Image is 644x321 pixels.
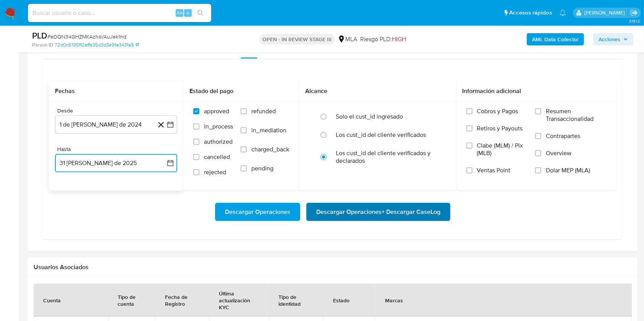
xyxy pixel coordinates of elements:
h2: Usuarios Asociados [34,263,632,271]
a: Salir [630,9,638,17]
span: Riesgo PLD: [360,35,406,43]
span: s [187,9,189,16]
button: AML Data Collector [527,33,584,45]
button: Acciones [593,33,633,45]
b: Person ID [32,42,53,48]
a: 72d0c5195f12effa35d3d3e91e3431a5 [55,42,139,48]
span: HIGH [392,35,406,43]
span: 3.161.2 [629,18,640,24]
input: Buscar usuario o caso... [28,8,211,18]
p: OPEN - IN REVIEW STAGE III [259,34,335,45]
b: AML Data Collector [532,33,579,45]
b: PLD [32,29,47,42]
p: andres.vilosio@mercadolibre.com [584,9,628,16]
span: Acciones [599,33,620,45]
a: Notificaciones [560,10,566,16]
span: Alt [176,9,183,16]
div: MLA [338,35,357,43]
button: search-icon [193,8,208,18]
span: # eDQN34GHZMKAzhsVAuJek1mz [47,33,127,40]
span: Accesos rápidos [509,9,552,17]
